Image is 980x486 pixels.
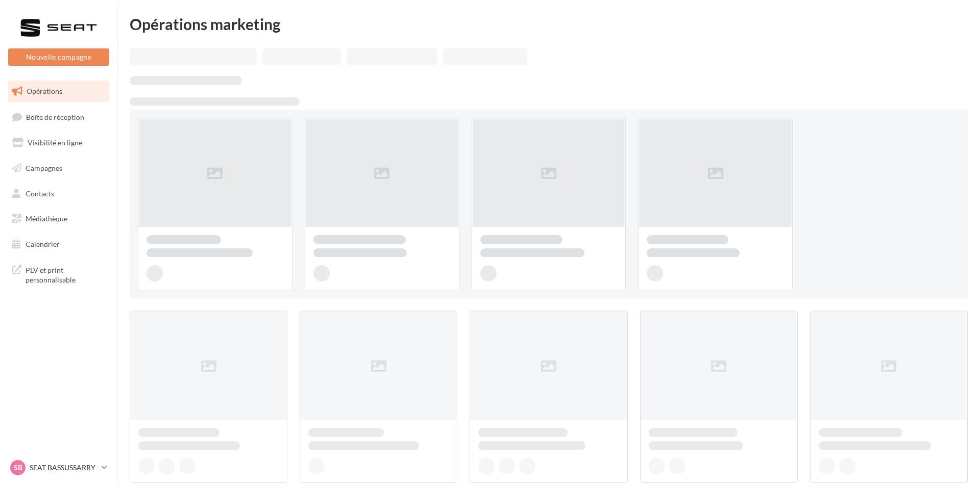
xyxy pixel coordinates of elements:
a: Boîte de réception [6,106,111,128]
span: Boîte de réception [26,112,84,121]
a: PLV et print personnalisable [6,259,111,289]
p: SEAT BASSUSSARRY [30,463,97,473]
a: Visibilité en ligne [6,132,111,154]
div: Opérations marketing [130,16,968,32]
a: Campagnes [6,158,111,179]
a: Calendrier [6,234,111,255]
span: Calendrier [26,240,60,248]
span: Médiathèque [26,214,67,223]
span: Contacts [26,189,54,197]
a: SB SEAT BASSUSSARRY [8,458,109,477]
a: Opérations [6,81,111,102]
span: PLV et print personnalisable [26,263,105,285]
button: Nouvelle campagne [8,48,109,66]
span: Campagnes [26,164,62,172]
span: Visibilité en ligne [28,138,82,147]
a: Médiathèque [6,208,111,229]
span: SB [14,463,22,473]
span: Opérations [27,87,62,95]
a: Contacts [6,183,111,204]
